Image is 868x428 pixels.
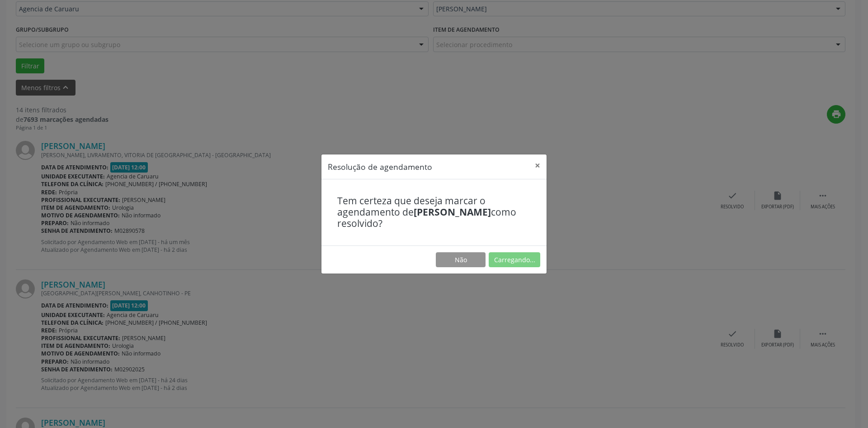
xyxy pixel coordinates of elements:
h4: Tem certeza que deseja marcar o agendamento de como resolvido? [337,195,531,230]
h5: Resolução de agendamento [328,161,432,173]
button: Carregando... [489,252,540,268]
button: Close [528,154,547,177]
b: [PERSON_NAME] [414,206,491,218]
button: Não [436,252,486,268]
